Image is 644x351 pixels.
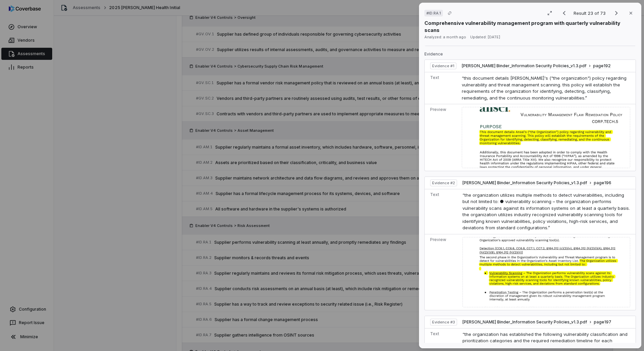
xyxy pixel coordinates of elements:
img: bcdae5507390443d91ec1870eec38d0f_original.jpg_w1200.jpg [462,107,630,168]
span: “the organization utilizes multiple methods to detect vulnerabilities, including but not limited ... [462,192,630,231]
span: page 197 [594,319,611,325]
span: “this document details [PERSON_NAME]'s ("the organization") policy regarding vulnerability and th... [462,75,626,101]
button: [PERSON_NAME] Binder_Information Security Policies_v1.3.pdfpage192 [462,63,611,69]
button: Previous result [557,9,571,17]
td: Preview [425,104,459,171]
span: [PERSON_NAME] Binder_Information Security Policies_v1.3.pdf [462,63,586,69]
span: page 196 [594,180,611,186]
span: Analyzed: a month ago [424,35,466,39]
button: [PERSON_NAME] Binder_Information Security Policies_v1.3.pdfpage196 [462,180,611,186]
span: [PERSON_NAME] Binder_Information Security Policies_v1.3.pdf [462,180,587,186]
button: Next result [610,9,623,17]
img: 9db652a9c3274466a6a66f74d16dc647_original.jpg_w1200.jpg [462,237,630,307]
td: Text [425,72,459,104]
span: Evidence # 3 [432,319,455,325]
span: Updated: [DATE] [470,35,500,39]
span: Evidence # 2 [432,180,455,186]
span: # ID.RA.1 [426,10,441,16]
p: Evidence [424,51,636,60]
span: page 192 [593,63,611,69]
td: Text [425,189,460,234]
span: Evidence # 1 [432,63,454,69]
p: Result 23 of 73 [574,9,607,17]
p: Comprehensive vulnerability management program with quarterly vulnerability scans [424,19,636,34]
button: [PERSON_NAME] Binder_Information Security Policies_v1.3.pdfpage197 [462,319,611,325]
td: Preview [425,234,460,310]
span: [PERSON_NAME] Binder_Information Security Policies_v1.3.pdf [462,319,587,325]
button: Copy link [444,7,456,19]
